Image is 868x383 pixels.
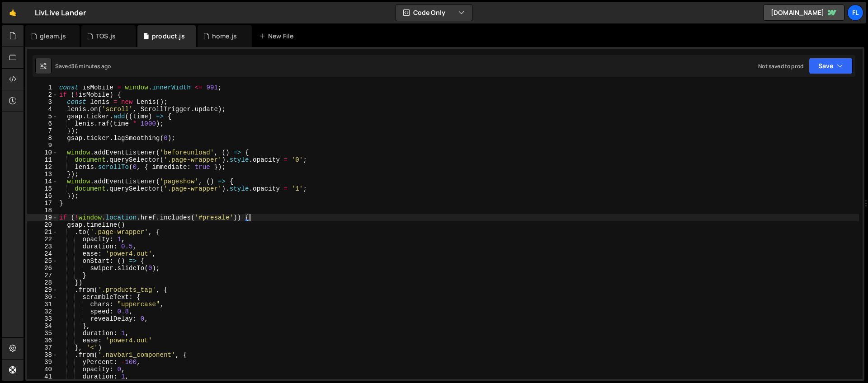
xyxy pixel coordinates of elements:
[27,272,58,279] div: 27
[27,330,58,337] div: 35
[27,344,58,351] div: 37
[55,62,111,70] div: Saved
[27,106,58,113] div: 4
[71,62,111,70] div: 36 minutes ago
[758,62,803,70] div: Not saved to prod
[396,5,472,21] button: Code Only
[27,135,58,142] div: 8
[27,294,58,301] div: 30
[27,84,58,91] div: 1
[27,265,58,272] div: 26
[763,5,844,21] a: [DOMAIN_NAME]
[27,359,58,366] div: 39
[27,156,58,163] div: 11
[27,185,58,192] div: 15
[27,301,58,308] div: 31
[847,5,863,21] a: Fl
[27,178,58,185] div: 14
[27,149,58,156] div: 10
[27,192,58,200] div: 16
[27,127,58,135] div: 7
[27,120,58,127] div: 6
[27,279,58,286] div: 28
[27,257,58,265] div: 25
[27,315,58,322] div: 33
[27,322,58,330] div: 34
[27,207,58,214] div: 18
[27,113,58,120] div: 5
[27,308,58,315] div: 32
[259,32,297,41] div: New File
[35,7,86,18] div: LivLive Lander
[27,98,58,106] div: 3
[27,351,58,359] div: 38
[152,32,185,41] div: product.js
[27,250,58,257] div: 24
[27,142,58,149] div: 9
[27,229,58,236] div: 21
[27,373,58,380] div: 41
[809,58,853,74] button: Save
[27,91,58,98] div: 2
[96,32,116,41] div: TOS.js
[212,32,237,41] div: home.js
[27,200,58,207] div: 17
[27,214,58,221] div: 19
[27,221,58,229] div: 20
[27,236,58,243] div: 22
[27,171,58,178] div: 13
[2,2,24,23] a: 🤙
[40,32,66,41] div: gleam.js
[27,163,58,171] div: 12
[27,243,58,250] div: 23
[27,286,58,294] div: 29
[27,337,58,344] div: 36
[27,366,58,373] div: 40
